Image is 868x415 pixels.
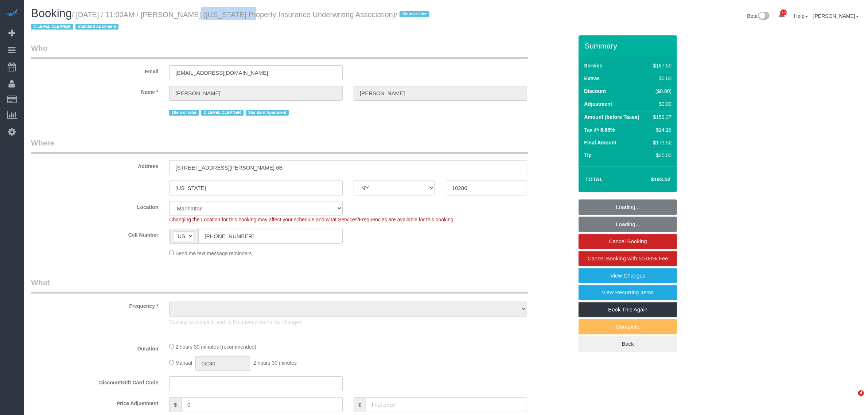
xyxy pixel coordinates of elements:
[650,152,672,159] div: $20.00
[400,11,429,17] span: 10am or later
[26,342,164,352] label: Duration
[585,176,603,182] strong: Total
[75,24,119,30] span: Standard Apartment
[579,336,677,352] a: Back
[175,360,192,366] span: Manual
[579,302,677,317] a: Book This Again
[579,234,677,249] a: Cancel Booking
[650,113,672,121] div: $159.37
[650,75,672,82] div: $0.00
[584,126,615,133] label: Tax @ 8.88%
[201,110,244,116] span: C LEVEL CLEANER
[31,43,528,59] legend: Who
[31,24,73,30] span: C LEVEL CLEANER
[584,75,600,82] label: Extras
[354,86,527,101] input: Last Name
[584,100,612,108] label: Adjustment
[169,318,527,326] p: Booking is complete and its Frequency cannot be changed
[781,9,787,15] span: 10
[26,229,164,238] label: Cell Number
[26,86,164,96] label: Name *
[26,65,164,75] label: Email
[629,177,670,183] h4: $193.52
[26,300,164,310] label: Frequency *
[198,229,343,244] input: Cell Number
[169,86,343,101] input: First Name
[26,376,164,386] label: Discount/Gift Card Code
[31,7,72,20] span: Booking
[584,113,639,121] label: Amount (before Taxes)
[446,181,527,195] input: Zip Code
[584,42,673,50] h3: Summary
[775,7,789,23] a: 10
[813,13,859,19] a: [PERSON_NAME]
[650,62,672,69] div: $187.50
[246,110,289,116] span: Standard Apartment
[650,88,672,95] div: ($0.00)
[584,152,592,159] label: Tip
[858,390,864,396] span: 4
[794,13,808,19] a: Help
[4,7,19,18] img: Automaid Logo
[175,344,256,350] span: 2 hours 30 minutes (recommended)
[366,397,527,412] input: final price
[31,277,528,294] legend: What
[584,88,606,95] label: Discount
[650,139,672,146] div: $173.52
[650,126,672,133] div: $14.15
[26,160,164,170] label: Address
[175,251,252,256] span: Send me text message reminders
[579,285,677,300] a: View Recurring Items
[579,268,677,283] a: View Changes
[758,12,770,21] img: New interface
[31,11,432,31] small: / [DATE] / 11:00AM / [PERSON_NAME] ([US_STATE] Property Insurance Underwriting Association)
[169,110,199,116] span: 10am or later
[747,13,770,19] a: Beta
[169,397,181,412] span: $
[253,360,297,366] span: 2 hours 30 minutes
[843,390,861,408] iframe: Intercom live chat
[579,251,677,266] a: Cancel Booking with 50.00% Fee
[169,217,455,222] span: Changing the Location for this booking may affect your schedule and what Services/Frequencies are...
[169,65,343,80] input: Email
[169,181,343,195] input: City
[26,201,164,211] label: Location
[26,397,164,407] label: Price Adjustment
[584,139,616,146] label: Final Amount
[354,397,366,412] span: $
[31,137,528,154] legend: Where
[588,255,668,261] span: Cancel Booking with 50.00% Fee
[650,100,672,108] div: $0.00
[584,62,602,69] label: Service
